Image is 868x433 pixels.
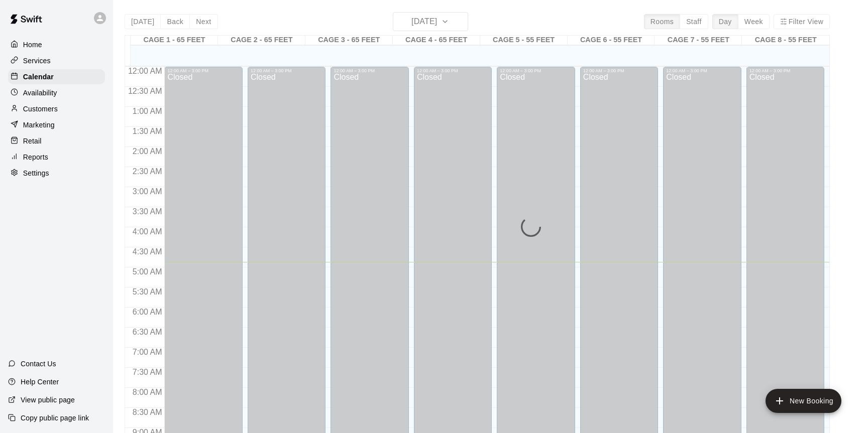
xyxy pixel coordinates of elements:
[480,36,568,45] div: CAGE 5 - 55 FEET
[23,152,48,162] p: Reports
[742,36,829,45] div: CAGE 8 - 55 FEET
[8,85,105,100] a: Availability
[130,227,165,236] span: 4:00 AM
[126,67,165,75] span: 12:00 AM
[126,87,165,95] span: 12:30 AM
[23,136,42,146] p: Retail
[23,120,55,130] p: Marketing
[417,68,489,73] div: 12:00 AM – 3:00 PM
[334,68,405,73] div: 12:00 AM – 3:00 PM
[8,101,105,116] a: Customers
[23,72,54,82] p: Calendar
[130,308,165,316] span: 6:00 AM
[8,117,105,132] a: Marketing
[130,107,165,115] span: 1:00 AM
[8,166,105,181] a: Settings
[21,413,89,423] p: Copy public page link
[130,147,165,156] span: 2:00 AM
[583,68,655,73] div: 12:00 AM – 3:00 PM
[131,36,218,45] div: CAGE 1 - 65 FEET
[8,53,105,68] a: Services
[766,389,841,413] button: add
[21,377,59,387] p: Help Center
[23,56,51,66] p: Services
[21,395,75,405] p: View public page
[21,359,56,369] p: Contact Us
[8,133,105,149] a: Retail
[167,68,239,73] div: 12:00 AM – 3:00 PM
[23,168,49,178] p: Settings
[130,187,165,196] span: 3:00 AM
[251,68,322,73] div: 12:00 AM – 3:00 PM
[500,68,572,73] div: 12:00 AM – 3:00 PM
[23,40,42,50] p: Home
[305,36,393,45] div: CAGE 3 - 65 FEET
[130,167,165,176] span: 2:30 AM
[130,127,165,135] span: 1:30 AM
[130,348,165,356] span: 7:00 AM
[130,207,165,216] span: 3:30 AM
[130,267,165,276] span: 5:00 AM
[749,68,821,73] div: 12:00 AM – 3:00 PM
[568,36,655,45] div: CAGE 6 - 55 FEET
[130,388,165,396] span: 8:00 AM
[130,368,165,376] span: 7:30 AM
[8,150,105,165] a: Reports
[393,36,480,45] div: CAGE 4 - 65 FEET
[666,68,738,73] div: 12:00 AM – 3:00 PM
[130,328,165,336] span: 6:30 AM
[130,408,165,416] span: 8:30 AM
[23,104,58,114] p: Customers
[218,36,305,45] div: CAGE 2 - 65 FEET
[8,37,105,52] a: Home
[23,88,57,98] p: Availability
[655,36,742,45] div: CAGE 7 - 55 FEET
[8,69,105,84] a: Calendar
[130,287,165,296] span: 5:30 AM
[130,247,165,256] span: 4:30 AM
